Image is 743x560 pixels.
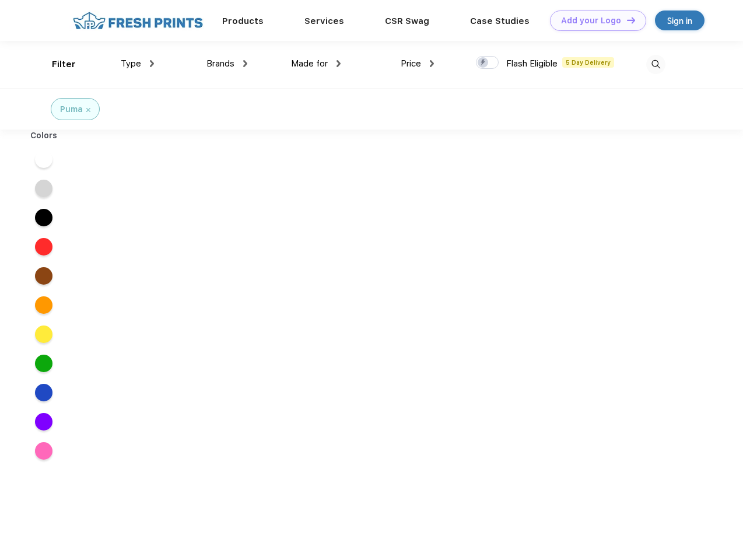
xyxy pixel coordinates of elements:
[206,58,234,69] span: Brands
[646,55,665,74] img: desktop_search.svg
[222,16,264,26] a: Products
[304,16,344,26] a: Services
[121,58,141,69] span: Type
[667,14,692,27] div: Sign in
[60,103,83,116] div: Puma
[655,10,705,30] a: Sign in
[69,10,206,31] img: fo%20logo%202.webp
[561,16,621,26] div: Add your Logo
[86,108,90,112] img: filter_cancel.svg
[562,57,614,68] span: 5 Day Delivery
[22,129,66,142] div: Colors
[150,60,154,67] img: dropdown.png
[627,17,635,23] img: DT
[52,58,76,71] div: Filter
[430,60,434,67] img: dropdown.png
[337,60,341,67] img: dropdown.png
[401,58,421,69] span: Price
[385,16,429,26] a: CSR Swag
[243,60,247,67] img: dropdown.png
[291,58,328,69] span: Made for
[506,58,558,69] span: Flash Eligible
